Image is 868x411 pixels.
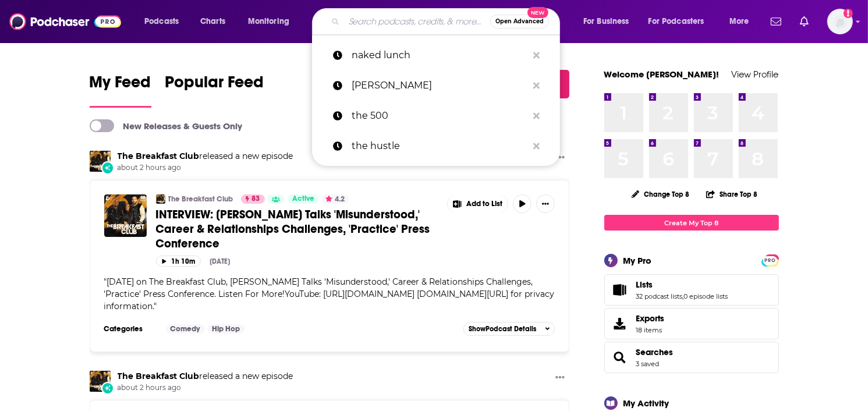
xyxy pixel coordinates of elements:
[604,274,779,306] span: Lists
[763,256,777,264] a: PRO
[90,72,151,99] span: My Feed
[844,9,853,18] svg: Add a profile image
[575,12,644,31] button: open menu
[766,12,786,31] a: Show notifications dropdown
[118,151,200,161] a: The Breakfast Club
[207,324,245,334] a: Hip Hop
[604,215,779,231] a: Create My Top 8
[104,277,555,311] span: " "
[168,194,233,204] a: The Breakfast Club
[604,342,779,373] span: Searches
[763,256,777,265] span: PRO
[608,282,632,298] a: Lists
[827,9,853,34] span: Logged in as TaraKennedy
[469,325,536,333] span: Show Podcast Details
[248,13,289,30] span: Monitoring
[636,326,665,334] span: 18 items
[636,292,683,300] a: 32 podcast lists
[636,279,728,290] a: Lists
[583,13,629,30] span: For Business
[104,194,147,237] img: INTERVIEW: Allen Iverson Talks 'Misunderstood,' Career & Relationships Challenges, 'Practice' Pre...
[352,101,527,131] p: the 500
[312,40,560,70] a: naked lunch
[156,207,430,251] span: INTERVIEW: [PERSON_NAME] Talks 'Misunderstood,' Career & Relationships Challenges, 'Practice' Pre...
[636,360,660,368] a: 3 saved
[344,12,490,31] input: Search podcasts, credits, & more...
[144,13,179,30] span: Podcasts
[463,322,555,336] button: ShowPodcast Details
[312,131,560,161] a: the hustle
[118,151,293,162] h3: released a new episode
[623,398,669,409] div: My Activity
[241,194,265,204] a: 83
[90,119,243,132] a: New Releases & Guests Only
[448,194,508,213] button: Show More Button
[312,70,560,101] a: [PERSON_NAME]
[9,10,121,33] img: Podchaser - Follow, Share and Rate Podcasts
[608,316,632,332] span: Exports
[536,194,555,213] button: Show More Button
[551,371,569,385] button: Show More Button
[352,70,527,101] p: jay shetty
[118,371,293,382] h3: released a new episode
[827,9,853,34] img: User Profile
[636,313,665,324] span: Exports
[193,12,232,31] a: Charts
[118,163,293,173] span: about 2 hours ago
[136,12,194,31] button: open menu
[166,324,205,334] a: Comedy
[604,69,720,80] a: Welcome [PERSON_NAME]!
[312,101,560,131] a: the 500
[101,382,114,395] div: New Episode
[706,183,758,205] button: Share Top 8
[684,292,728,300] a: 0 episode lists
[156,256,201,267] button: 1h 10m
[90,151,111,172] img: The Breakfast Club
[729,13,749,30] span: More
[608,349,632,366] a: Searches
[322,194,349,204] button: 4.2
[323,8,571,35] div: Search podcasts, credits, & more...
[210,257,231,265] div: [DATE]
[636,279,653,290] span: Lists
[732,69,779,80] a: View Profile
[352,40,527,70] p: naked lunch
[623,255,652,266] div: My Pro
[292,193,314,205] span: Active
[641,12,721,31] button: open menu
[156,207,439,251] a: INTERVIEW: [PERSON_NAME] Talks 'Misunderstood,' Career & Relationships Challenges, 'Practice' Pre...
[625,187,697,201] button: Change Top 8
[90,72,151,108] a: My Feed
[101,161,114,174] div: New Episode
[490,15,549,29] button: Open AdvancedNew
[827,9,853,34] button: Show profile menu
[527,7,548,18] span: New
[636,347,674,357] a: Searches
[104,324,157,334] h3: Categories
[165,72,264,108] a: Popular Feed
[551,151,569,165] button: Show More Button
[90,371,111,392] img: The Breakfast Club
[165,72,264,99] span: Popular Feed
[104,277,555,311] span: [DATE] on The Breakfast Club, [PERSON_NAME] Talks 'Misunderstood,' Career & Relationships Challen...
[118,371,200,381] a: The Breakfast Club
[200,13,225,30] span: Charts
[649,13,704,30] span: For Podcasters
[683,292,684,300] span: ,
[495,19,544,24] span: Open Advanced
[288,194,319,204] a: Active
[721,12,764,31] button: open menu
[252,193,260,205] span: 83
[240,12,304,31] button: open menu
[604,308,779,339] a: Exports
[156,194,165,204] img: The Breakfast Club
[795,12,813,31] a: Show notifications dropdown
[352,131,527,161] p: the hustle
